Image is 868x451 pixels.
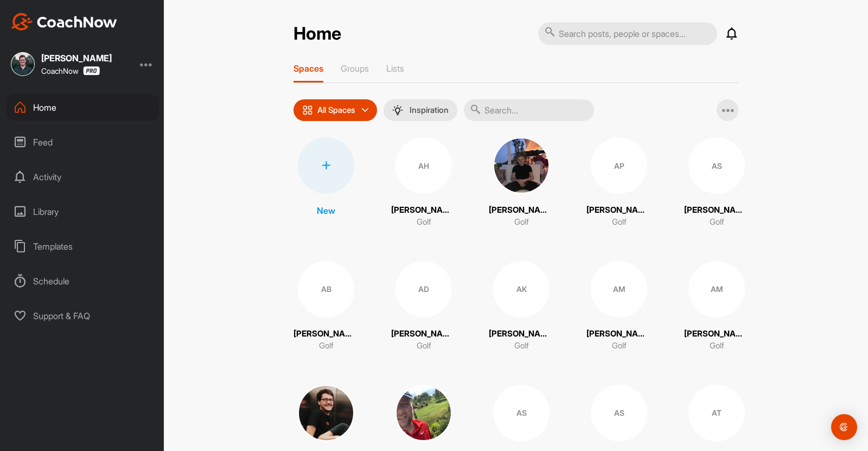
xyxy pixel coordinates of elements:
[612,340,627,352] p: Golf
[684,261,749,352] a: AM[PERSON_NAME]Golf
[489,261,554,352] a: AK[PERSON_NAME]Golf
[586,261,652,352] a: AM[PERSON_NAME]Golf
[688,137,745,194] div: AS
[489,328,554,340] p: [PERSON_NAME]
[514,340,529,352] p: Golf
[489,204,554,217] p: [PERSON_NAME]
[586,204,652,217] p: [PERSON_NAME]
[293,261,359,352] a: AB[PERSON_NAME]Golf
[464,99,594,121] input: Search...
[684,328,749,340] p: [PERSON_NAME]
[298,261,354,317] div: AB
[11,52,35,76] img: square_9797fec29b97ed041c879a07ea9cc482.jpg
[6,129,159,156] div: Feed
[11,13,117,30] img: CoachNow
[586,137,652,228] a: AP[PERSON_NAME]Golf
[391,137,456,228] a: AH[PERSON_NAME]Golf
[341,63,369,74] p: Groups
[489,137,554,228] a: [PERSON_NAME]Golf
[493,261,550,317] div: AK
[395,385,452,441] img: square_9daf93d5c143ac68c432b59188a6af75.jpg
[302,105,313,116] img: icon
[391,261,456,352] a: AD[PERSON_NAME]Golf
[391,328,456,340] p: [PERSON_NAME]
[688,385,745,441] div: AT
[417,216,431,228] p: Golf
[6,302,159,329] div: Support & FAQ
[586,328,652,340] p: [PERSON_NAME]
[410,106,449,115] p: Inspiration
[6,94,159,121] div: Home
[538,22,717,45] input: Search posts, people or spaces...
[298,385,354,441] img: square_5222e1d2ace7d1aafc347396318aa094.jpg
[395,261,452,317] div: AD
[41,66,100,75] div: CoachNow
[391,204,456,217] p: [PERSON_NAME]
[293,23,341,45] h2: Home
[293,328,359,340] p: [PERSON_NAME]
[392,105,403,116] img: menuIcon
[591,385,647,441] div: AS
[710,340,724,352] p: Golf
[710,216,724,228] p: Golf
[319,340,334,352] p: Golf
[6,268,159,295] div: Schedule
[41,54,112,62] div: [PERSON_NAME]
[6,163,159,190] div: Activity
[684,204,749,217] p: [PERSON_NAME]
[684,137,749,228] a: AS[PERSON_NAME]Golf
[493,385,550,441] div: AS
[591,137,647,194] div: AP
[386,63,404,74] p: Lists
[6,233,159,260] div: Templates
[514,216,529,228] p: Golf
[6,198,159,225] div: Library
[293,63,323,74] p: Spaces
[395,137,452,194] div: AH
[831,414,857,440] div: Open Intercom Messenger
[417,340,431,352] p: Golf
[493,137,550,194] img: square_114603f88888fcf441a616ea226ecf7b.jpg
[83,66,100,75] img: CoachNow Pro
[688,261,745,317] div: AM
[612,216,627,228] p: Golf
[591,261,647,317] div: AM
[317,106,355,115] p: All Spaces
[317,204,335,217] p: New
